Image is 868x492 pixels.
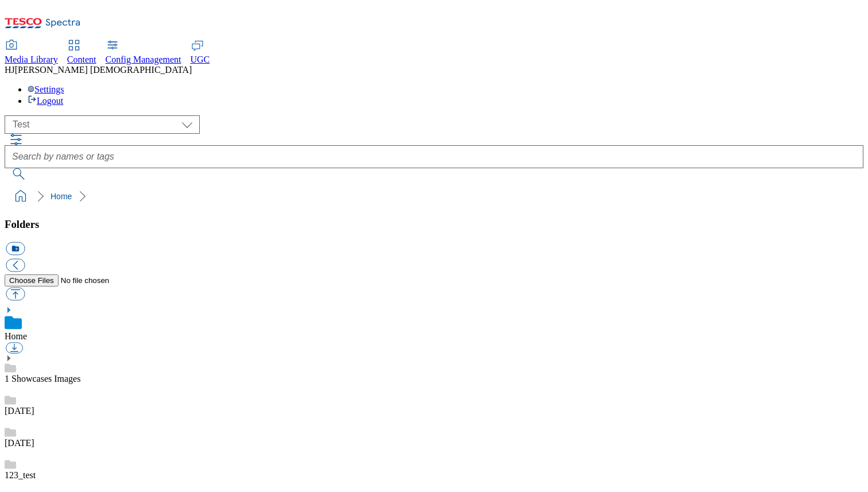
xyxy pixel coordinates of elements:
[191,41,210,65] a: UGC
[15,65,192,75] span: [PERSON_NAME] [DEMOGRAPHIC_DATA]
[28,96,63,106] a: Logout
[67,41,96,65] a: Content
[28,84,64,94] a: Settings
[51,192,72,201] a: Home
[5,470,36,480] a: 123_test
[5,41,58,65] a: Media Library
[11,187,30,206] a: home
[5,218,863,231] h3: Folders
[5,406,34,416] a: [DATE]
[5,438,34,448] a: [DATE]
[191,55,210,64] span: UGC
[5,55,58,64] span: Media Library
[5,65,15,75] span: HJ
[106,41,181,65] a: Config Management
[67,55,96,64] span: Content
[5,185,863,207] nav: breadcrumb
[5,331,27,341] a: Home
[106,55,181,64] span: Config Management
[5,145,863,168] input: Search by names or tags
[5,374,80,383] a: 1 Showcases Images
